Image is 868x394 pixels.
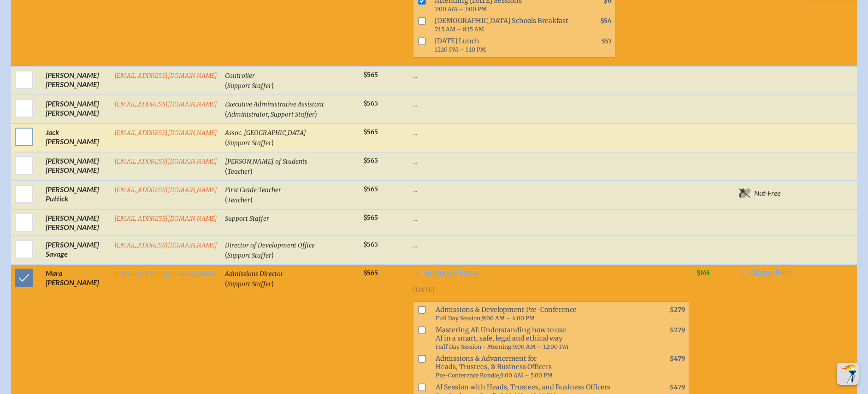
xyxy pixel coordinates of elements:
img: To the top [838,365,857,383]
a: [EMAIL_ADDRESS][DOMAIN_NAME] [114,100,218,108]
span: 7:15 AM – 8:15 AM [435,26,484,33]
span: ( [225,195,227,204]
span: $145 [697,269,710,277]
span: $565 [363,269,378,277]
span: Support Staffer [225,215,269,223]
span: Half Day Session - Morning, [436,343,513,350]
span: ) [250,195,253,204]
span: Admissions Director [225,270,283,278]
span: Teacher [227,168,250,176]
span: [DATE] [413,286,435,294]
span: $565 [363,241,378,248]
a: [EMAIL_ADDRESS][DOMAIN_NAME] [114,241,218,249]
span: $279 [670,306,685,314]
a: [EMAIL_ADDRESS][DOMAIN_NAME] [114,72,218,80]
span: Admissions & Development Pre-Conference [432,304,649,324]
span: $565 [363,157,378,165]
span: [DATE] Lunch [431,35,575,55]
span: Nut-Free [754,188,780,198]
p: ... [413,99,689,108]
span: 12:10 PM – 1:10 PM [435,46,486,53]
td: [PERSON_NAME] [PERSON_NAME] [42,152,111,181]
span: ) [250,166,253,175]
span: ) [272,279,274,288]
td: [PERSON_NAME] [PERSON_NAME] [42,66,111,95]
span: 9:00 AM – 5:00 PM [500,372,553,379]
td: [PERSON_NAME] Savage [42,236,111,265]
span: $565 [363,214,378,222]
span: Controller [225,72,255,80]
span: Sessions & Extras [424,269,479,276]
span: ( [225,166,227,175]
span: ) [272,138,274,147]
span: Admissions & Advancement for Heads, Trustees, & Business Officers [432,353,649,381]
p: ... [413,185,689,194]
span: ( [225,138,227,147]
span: ) [315,109,317,118]
span: [DEMOGRAPHIC_DATA] Schools Breakfast [431,15,575,35]
p: ... [413,213,689,223]
span: Dietary Prefs [750,269,792,276]
a: [EMAIL_ADDRESS][DOMAIN_NAME] [114,270,218,278]
span: Support Staffer [227,252,272,259]
span: Full Day Session, [436,315,482,322]
span: [PERSON_NAME] of Students [225,158,307,165]
td: [PERSON_NAME] Puttick [42,181,111,209]
span: Support Staffer [227,280,272,288]
a: [EMAIL_ADDRESS][DOMAIN_NAME] [114,158,218,165]
span: ) [272,81,274,89]
span: $565 [363,128,378,136]
td: [PERSON_NAME] [PERSON_NAME] [42,95,111,123]
span: $565 [363,100,378,107]
span: 7:00 AM – 3:00 PM [435,6,487,12]
span: Assoc. [GEOGRAPHIC_DATA] [225,129,306,137]
span: 9:00 AM – 12:00 PM [513,343,568,350]
span: Mastering AI: Understanding how to use AI in a smart, safe, legal and ethical way [432,324,649,353]
a: Dietary Prefs [739,269,792,280]
a: [EMAIL_ADDRESS][DOMAIN_NAME] [114,129,218,137]
span: $57 [601,37,612,45]
a: [EMAIL_ADDRESS][DOMAIN_NAME] [114,215,218,223]
td: Jack [PERSON_NAME] [42,123,111,152]
p: ... [413,156,689,165]
span: ) [272,250,274,259]
span: Director of Development Office [225,241,315,249]
span: $479 [670,355,685,363]
span: First Grade Teacher [225,186,281,194]
span: Executive Administrative Assistant [225,100,324,108]
span: ( [225,250,227,259]
span: 9:00 AM – 4:00 PM [482,315,535,322]
a: Sessions & Extras [413,269,689,280]
p: ... [413,240,689,249]
span: Support Staffer [227,82,272,90]
span: $279 [670,326,685,334]
button: Scroll Top [837,363,859,385]
p: ... [413,128,689,137]
span: $479 [670,383,685,391]
span: Teacher [227,196,250,204]
span: ( [225,81,227,89]
p: ... [413,71,689,80]
a: [EMAIL_ADDRESS][DOMAIN_NAME] [114,186,218,194]
span: $565 [363,185,378,193]
span: Support Staffer [227,139,272,147]
span: Pre-Conference Bundle, [436,372,500,379]
span: ( [225,109,227,118]
span: ( [225,279,227,288]
span: $565 [363,71,378,79]
td: [PERSON_NAME] [PERSON_NAME] [42,209,111,236]
span: $54 [600,17,612,25]
span: Administrator, Support Staffer [227,111,315,118]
